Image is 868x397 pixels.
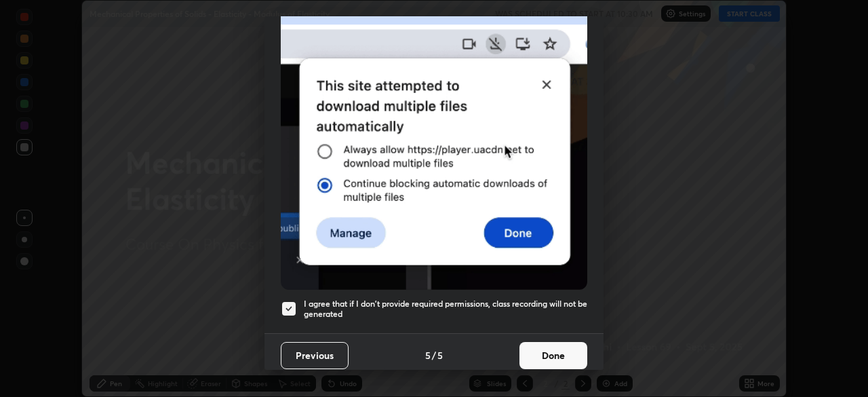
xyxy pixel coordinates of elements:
button: Previous [281,342,349,369]
h4: 5 [425,348,431,362]
h4: 5 [437,348,443,362]
h4: / [432,348,436,362]
h5: I agree that if I don't provide required permissions, class recording will not be generated [304,299,587,320]
button: Done [519,342,587,369]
